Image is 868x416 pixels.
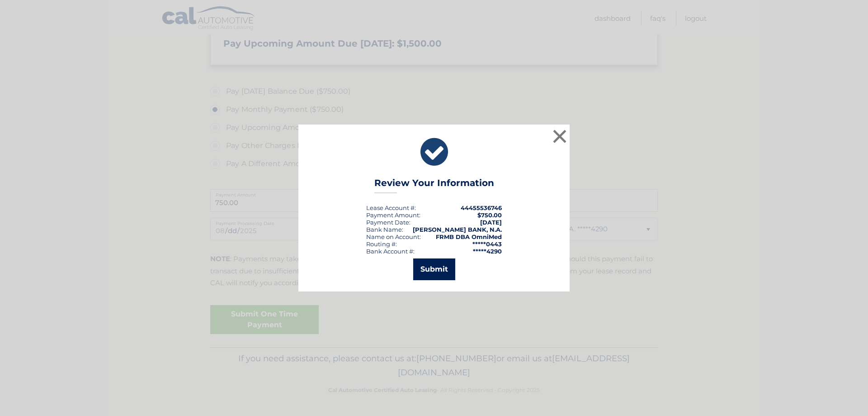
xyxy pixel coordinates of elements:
[366,248,415,255] div: Bank Account #:
[366,204,416,211] div: Lease Account #:
[366,219,409,226] span: Payment Date
[366,240,397,248] div: Routing #:
[413,226,502,233] strong: [PERSON_NAME] BANK, N.A.
[366,211,420,219] div: Payment Amount:
[461,204,502,211] strong: 44455536746
[551,127,569,145] button: ×
[477,211,502,219] span: $750.00
[413,258,455,280] button: Submit
[366,219,410,226] div: :
[374,177,494,193] h3: Review Your Information
[436,233,502,240] strong: FRMB DBA OmniMed
[366,226,403,233] div: Bank Name:
[366,233,421,240] div: Name on Account:
[480,219,502,226] span: [DATE]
